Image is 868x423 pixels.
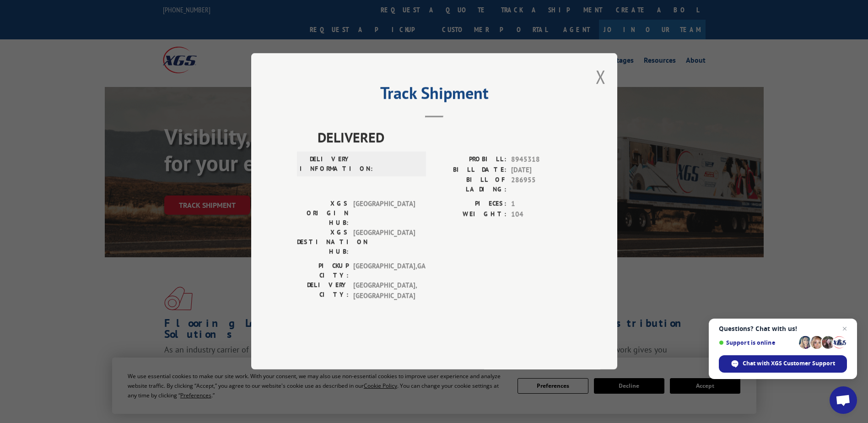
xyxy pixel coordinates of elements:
[719,355,847,373] div: Chat with XGS Customer Support
[434,155,507,165] label: PROBILL:
[719,325,847,332] span: Questions? Chat with us!
[353,228,415,257] span: [GEOGRAPHIC_DATA]
[434,209,507,220] label: WEIGHT:
[297,199,349,228] label: XGS ORIGIN HUB:
[719,339,796,346] span: Support is online
[297,87,571,104] h2: Track Shipment
[743,359,835,368] span: Chat with XGS Customer Support
[511,199,571,210] span: 1
[511,209,571,220] span: 104
[839,323,850,334] span: Close chat
[318,127,571,148] span: DELIVERED
[434,199,507,210] label: PIECES:
[511,165,571,175] span: [DATE]
[353,281,415,301] span: [GEOGRAPHIC_DATA] , [GEOGRAPHIC_DATA]
[353,199,415,228] span: [GEOGRAPHIC_DATA]
[297,228,349,257] label: XGS DESTINATION HUB:
[511,155,571,165] span: 8945318
[297,261,349,281] label: PICKUP CITY:
[434,165,507,175] label: BILL DATE:
[297,281,349,301] label: DELIVERY CITY:
[511,175,571,195] span: 286955
[434,175,507,195] label: BILL OF LADING:
[300,155,351,174] label: DELIVERY INFORMATION:
[830,386,857,414] div: Open chat
[596,65,606,89] button: Close modal
[353,261,415,281] span: [GEOGRAPHIC_DATA] , GA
